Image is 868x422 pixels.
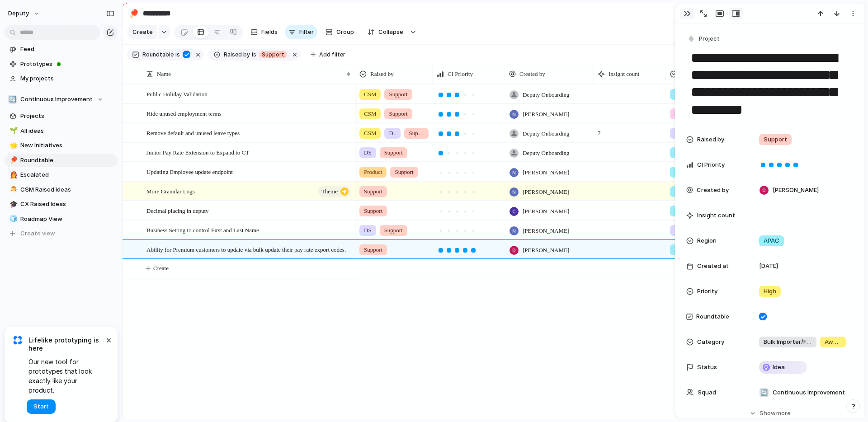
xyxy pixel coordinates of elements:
span: Support [364,245,382,254]
span: More Granular Logs [146,186,195,196]
span: Ability for Premium customers to update via bulk update their pay rate export codes. [146,244,346,254]
span: deputy [8,9,29,18]
div: 🏓 [129,7,139,19]
span: Roundtable [142,51,174,59]
button: 🏓 [127,6,141,21]
button: Filter [285,25,317,39]
span: Public Holiday Validation [146,89,208,99]
button: Dismiss [103,334,114,345]
div: 🍮 [9,184,16,195]
div: 🌱 [9,126,16,136]
div: 🌟 [9,141,16,151]
span: Raised by [224,51,250,59]
div: 🏓 [9,155,16,165]
a: 🌱All ideas [5,124,118,138]
span: Create view [20,229,55,238]
span: Priority [697,287,717,296]
span: DS [389,129,396,138]
span: CSM Raised Ideas [20,185,114,194]
span: is [252,51,256,59]
span: [PERSON_NAME] [523,168,569,177]
div: 🎓 [9,199,16,210]
button: Create view [5,227,118,240]
span: APAC [675,90,689,99]
span: Support [262,51,284,59]
span: APAC [675,245,689,254]
a: Projects [5,109,118,123]
span: Squad [698,388,716,397]
a: 👨‍🚒Escalated [5,168,118,182]
button: Collapse [362,25,408,39]
span: Awards [825,338,841,347]
span: AMER [675,129,692,138]
span: Roadmap View [20,215,114,224]
div: 🧊 [9,214,16,224]
span: Hide unused employment terms [146,108,222,118]
span: Decimal placing in deputy [146,205,209,216]
span: Support [395,168,413,177]
span: CSM [364,90,376,99]
button: theme [318,186,351,197]
a: 🏓Roundtable [5,154,118,167]
span: Start [33,402,49,411]
span: APAC [764,236,779,245]
a: My projects [5,72,118,85]
span: CSM [364,129,376,138]
span: Support [409,129,424,138]
button: deputy [4,6,45,21]
span: Raised by [697,135,724,144]
span: [PERSON_NAME] [773,186,819,195]
div: 👨‍🚒 [9,170,16,180]
a: 🎓CX Raised Ideas [5,197,118,211]
span: Support [384,226,403,235]
span: Add filter [319,51,345,59]
span: Remove default and unused leave types [146,127,240,138]
button: Support [257,50,289,60]
span: Escalated [20,170,114,179]
span: Support [364,187,382,196]
button: is [250,50,258,60]
span: Region [697,236,717,245]
button: Showmore [686,405,854,422]
span: Filter [299,28,314,37]
span: Collapse [378,28,403,37]
span: Show [759,409,776,418]
span: High [764,287,776,296]
span: APAC [675,206,689,216]
span: Projects [20,112,114,121]
a: 🌟New Initiatives [5,139,118,152]
span: Name [157,70,171,79]
span: Deputy Onboarding [523,129,570,138]
span: All ideas [20,127,114,136]
button: Add filter [305,48,351,61]
span: Create [132,28,153,37]
span: Idea [773,363,785,372]
span: [PERSON_NAME] [523,207,569,216]
span: APAC [675,187,689,196]
span: Fields [261,28,278,37]
button: 🎓 [8,200,17,209]
span: Category [697,338,724,347]
button: 🌟 [8,141,17,150]
span: Prototypes [20,60,114,69]
span: Support [389,90,407,99]
span: Status [697,363,717,372]
span: EMEA [675,109,691,118]
span: [PERSON_NAME] [523,188,569,197]
button: 🏓 [8,156,17,165]
div: 🍮CSM Raised Ideas [5,183,118,197]
a: 🧊Roadmap View [5,212,118,226]
span: Created by [519,70,545,79]
button: 🌱 [8,127,17,136]
span: Product [364,168,382,177]
span: Insight count [609,70,639,79]
span: Support [764,135,787,144]
span: Updating Employee update endpoint [146,166,233,177]
button: 👨‍🚒 [8,170,17,179]
button: 🔄Continuous Improvement [5,93,118,106]
span: CI Priority [448,70,473,79]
